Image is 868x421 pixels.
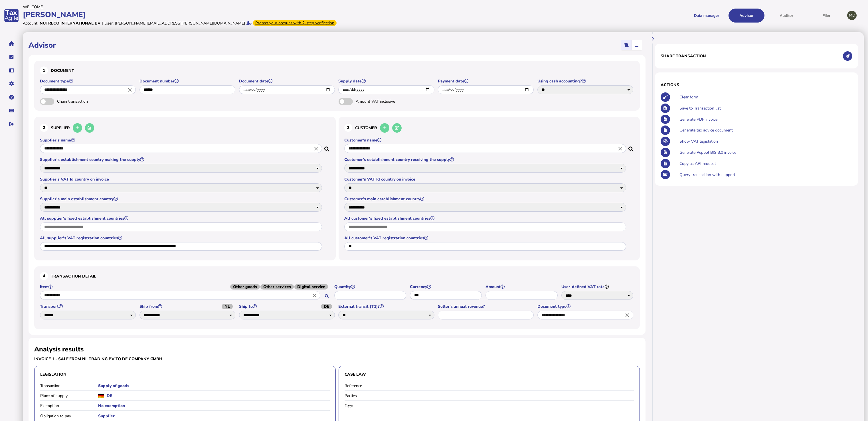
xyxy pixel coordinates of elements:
[344,196,627,202] label: Customer's main establishment country
[617,145,623,152] i: Close
[537,304,634,309] label: Document type
[661,170,670,179] button: Query transaction with support
[40,137,323,143] label: Supplier's name
[40,304,137,309] label: Transport
[104,21,114,26] div: User:
[808,9,844,23] button: Filer
[313,145,319,152] i: Close
[661,137,670,146] button: Show VAT legislation
[345,383,402,388] label: Reference
[5,78,17,90] button: Manage settings
[321,304,332,309] span: DE
[438,304,535,309] label: Seller's annual revenue?
[40,216,323,221] label: All supplier's fixed establishment countries
[5,91,17,103] button: Help pages
[410,284,483,290] label: Currency
[40,78,137,98] app-field: Select a document type
[222,304,233,309] span: NL
[40,372,330,377] h3: Legislation
[345,403,402,409] label: Date
[624,312,630,318] i: Close
[85,123,94,133] button: Edit selected supplier in the database
[661,126,670,135] button: Generate tax advice document
[380,123,389,133] button: Add a new customer to the database
[115,21,245,26] div: [PERSON_NAME][EMAIL_ADDRESS][PERSON_NAME][DOMAIN_NAME]
[729,9,764,23] button: Shows a dropdown of VAT Advisor options
[621,40,632,50] mat-button-toggle: Classic scrolling page view
[661,82,852,88] h1: Actions
[537,78,634,84] label: Using cash accounting?
[239,304,336,309] label: Ship to
[678,103,852,114] div: Save to Transaction list
[843,51,852,61] button: Share transaction
[73,123,82,133] button: Add a new supplier to the database
[98,413,330,419] h5: Supplier
[34,266,640,329] section: Define the item, and answer additional questions
[139,304,236,309] label: Ship from
[678,136,852,147] div: Show VAT legislation
[98,394,104,398] img: de.png
[678,158,852,169] div: Copy as API request
[661,92,670,102] button: Clear form data from invoice panel
[345,393,402,398] label: Parties
[338,304,435,309] label: External transit (T1)?
[34,345,84,354] h2: Analysis results
[5,118,17,130] button: Sign out
[40,124,48,132] div: 2
[344,122,634,133] h3: Customer
[5,38,17,50] button: Home
[260,284,294,290] span: Other services
[40,403,98,408] label: Exemption
[139,78,236,84] label: Document number
[648,34,657,44] button: Hide
[324,145,330,149] i: Search for a dummy seller
[98,403,330,408] h5: No exemption
[338,78,435,84] label: Supply date
[311,292,317,299] i: Close
[40,393,98,398] label: Place of supply
[356,99,416,104] span: Amount VAT inclusive
[847,11,857,20] div: Profile settings
[34,117,336,261] section: Define the seller
[239,78,336,84] label: Document date
[40,78,137,84] label: Document type
[40,284,331,290] label: Item
[344,216,627,221] label: All customer's fixed establishment countries
[438,78,535,84] label: Payment date
[661,53,706,59] h1: Share transaction
[5,51,17,63] button: Tasks
[485,284,558,290] label: Amount
[102,21,103,26] div: |
[661,115,670,124] button: Generate pdf
[322,292,331,301] button: Search for an item by HS code or use natural language description
[40,21,100,26] div: Nutreco International BV
[344,124,352,132] div: 3
[253,20,337,26] div: From Oct 1, 2025, 2-step verification will be required to login. Set it up now...
[230,284,260,290] span: Other goods
[29,40,56,50] h1: Advisor
[689,9,725,23] button: Shows a dropdown of Data manager options
[40,413,98,419] label: Obligation to pay
[678,125,852,136] div: Generate tax advice document
[23,10,432,20] div: [PERSON_NAME]
[294,284,328,290] span: Digital service
[678,147,852,158] div: Generate Peppol BIS 3.0 invoice
[334,284,407,290] label: Quantity
[661,159,670,168] button: Copy data as API request body to clipboard
[344,157,627,162] label: Customer's establishment country receiving the supply
[661,104,670,113] button: Save transaction
[40,272,48,280] div: 4
[5,64,17,76] button: Data manager
[246,21,252,25] i: Email verified
[5,105,17,117] button: Raise a support ticket
[40,272,634,280] h3: Transaction detail
[57,99,117,104] span: Chain transaction
[768,9,804,23] button: Auditor
[34,356,336,362] h3: Invoice 1 - sale from NL Trading bv to DE Company GmbH
[98,383,330,388] h5: Supply of goods
[40,66,48,74] div: 1
[344,177,627,182] label: Customer's VAT Id country on invoice
[628,145,634,149] i: Search for a dummy customer
[678,169,852,180] div: Query transaction with support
